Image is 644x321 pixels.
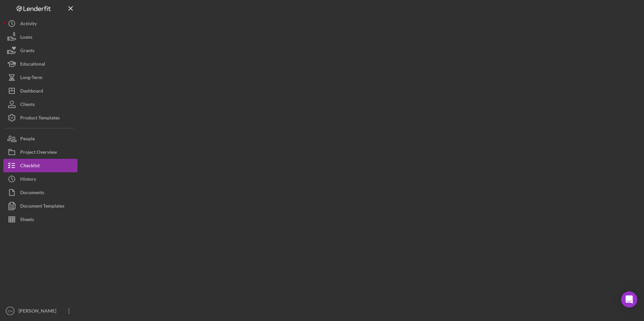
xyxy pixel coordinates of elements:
div: Loans [20,30,32,45]
div: Product Templates [20,111,60,126]
div: Sheets [20,213,34,228]
div: History [20,172,36,187]
div: People [20,132,35,147]
button: Documents [3,186,77,199]
div: Dashboard [20,84,43,99]
button: History [3,172,77,186]
div: Educational [20,57,45,72]
button: Sheets [3,213,77,226]
button: Activity [3,17,77,30]
text: CH [8,309,12,313]
button: People [3,132,77,145]
div: Project Overview [20,145,57,160]
button: Loans [3,30,77,44]
button: Clients [3,98,77,111]
button: Product Templates [3,111,77,124]
div: Activity [20,17,37,32]
button: Educational [3,57,77,71]
div: [PERSON_NAME] [17,304,61,319]
button: Document Templates [3,199,77,213]
button: Dashboard [3,84,77,98]
div: Clients [20,98,35,113]
div: Document Templates [20,199,64,214]
button: Grants [3,44,77,57]
button: Checklist [3,159,77,172]
div: Open Intercom Messenger [621,291,637,308]
button: Project Overview [3,145,77,159]
div: Checklist [20,159,40,174]
button: Long-Term [3,71,77,84]
div: Documents [20,186,44,201]
button: CH[PERSON_NAME] [3,304,77,318]
div: Long-Term [20,71,42,86]
div: Grants [20,44,34,59]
